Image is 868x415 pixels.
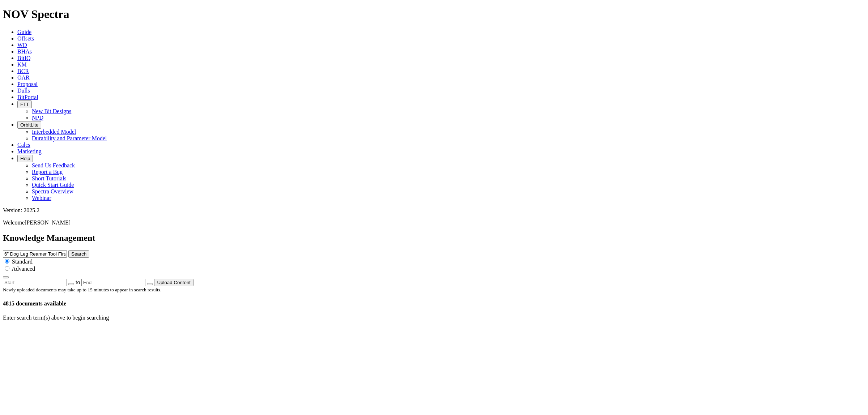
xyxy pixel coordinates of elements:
[20,156,30,161] span: Help
[32,195,51,201] a: Webinar
[17,35,34,42] a: Offsets
[32,175,67,181] a: Short Tutorials
[32,162,75,168] a: Send Us Feedback
[12,266,35,272] span: Advanced
[3,287,161,292] small: Newly uploaded documents may take up to 15 minutes to appear in search results.
[17,87,30,94] a: Dulls
[17,121,41,129] button: OrbitLite
[17,155,33,162] button: Help
[17,74,30,81] a: OAR
[3,219,865,226] p: Welcome
[17,29,31,35] a: Guide
[17,142,30,148] a: Calcs
[17,148,42,154] a: Marketing
[17,42,27,48] a: WD
[12,258,33,265] span: Standard
[32,182,74,188] a: Quick Start Guide
[32,135,107,141] a: Durability and Parameter Model
[76,279,80,285] span: to
[154,279,193,286] button: Upload Content
[17,94,38,100] a: BitPortal
[3,233,865,243] h2: Knowledge Management
[3,207,865,214] div: Version: 2025.2
[32,115,43,121] a: NPD
[32,169,63,175] a: Report a Bug
[3,8,865,21] h1: NOV Spectra
[3,279,67,286] input: Start
[20,102,29,107] span: FTT
[32,188,73,194] a: Spectra Overview
[3,250,67,258] input: e.g. Smoothsteer Record
[81,279,145,286] input: End
[3,300,865,307] h4: 4815 documents available
[17,68,29,74] a: BCR
[25,219,71,226] span: [PERSON_NAME]
[3,315,865,321] p: Enter search term(s) above to begin searching
[32,108,71,114] a: New Bit Designs
[20,122,38,128] span: OrbitLite
[17,55,30,61] a: BitIQ
[17,100,32,108] button: FTT
[17,48,32,55] a: BHAs
[68,250,89,258] button: Search
[32,129,76,135] a: Interbedded Model
[17,61,27,68] a: KM
[17,81,38,87] a: Proposal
